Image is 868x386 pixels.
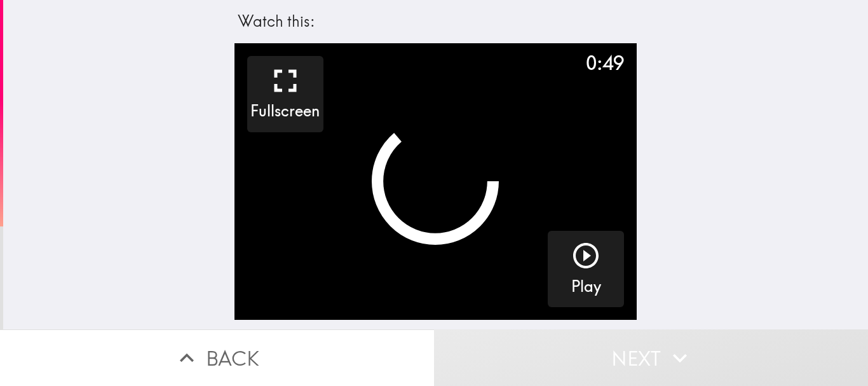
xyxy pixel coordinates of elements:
div: 0:49 [586,50,624,76]
button: Next [434,329,868,386]
div: Watch this: [238,11,634,32]
button: Fullscreen [247,56,323,132]
h5: Fullscreen [250,100,320,122]
h5: Play [571,276,601,298]
button: Play [548,231,624,307]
